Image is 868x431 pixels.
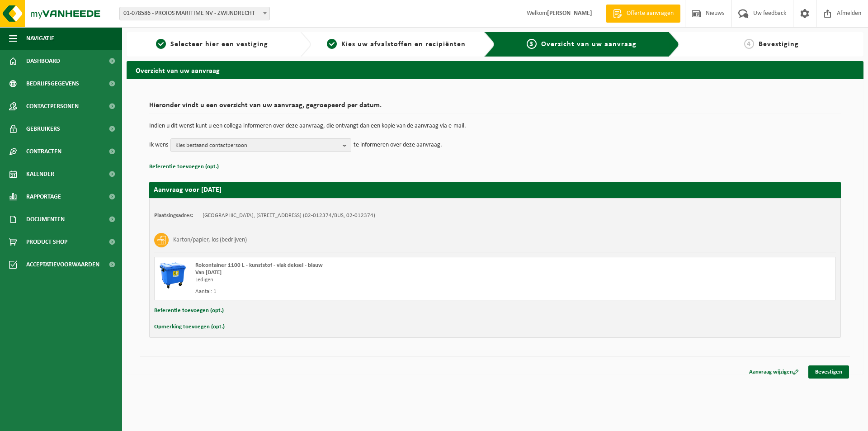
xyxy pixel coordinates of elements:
[127,61,863,79] h2: Overzicht van uw aanvraag
[26,163,54,185] span: Kalender
[341,41,466,48] span: Kies uw afvalstoffen en recipiënten
[119,7,270,20] span: 01-078586 - PROIOS MARITIME NV - ZWIJNDRECHT
[26,185,61,208] span: Rapportage
[26,50,60,72] span: Dashboard
[26,208,65,231] span: Documenten
[149,102,841,114] h2: Hieronder vindt u een overzicht van uw aanvraag, gegroepeerd per datum.
[159,262,186,289] img: WB-1100-HPE-BE-01.png
[26,72,79,95] span: Bedrijfsgegevens
[131,39,293,50] a: 1Selecteer hier een vestiging
[156,39,166,49] span: 1
[195,276,531,284] div: Ledigen
[154,213,193,218] strong: Plaatsingsadres:
[120,7,269,20] span: 01-078586 - PROIOS MARITIME NV - ZWIJNDRECHT
[541,41,637,48] span: Overzicht van uw aanvraag
[195,288,531,295] div: Aantal: 1
[547,10,592,17] strong: [PERSON_NAME]
[26,95,79,118] span: Contactpersonen
[149,138,168,152] p: Ik wens
[170,138,351,152] button: Kies bestaand contactpersoon
[742,365,806,379] a: Aanvraag wijzigen
[759,41,799,48] span: Bevestiging
[195,270,222,275] strong: Van [DATE]
[316,39,477,50] a: 2Kies uw afvalstoffen en recipiënten
[149,123,841,129] p: Indien u dit wenst kunt u een collega informeren over deze aanvraag, die ontvangt dan een kopie v...
[203,212,375,219] td: [GEOGRAPHIC_DATA], [STREET_ADDRESS] (02-012374/BUS, 02-012374)
[175,139,339,152] span: Kies bestaand contactpersoon
[527,39,537,49] span: 3
[26,140,61,163] span: Contracten
[154,186,222,194] strong: Aanvraag voor [DATE]
[624,9,676,18] span: Offerte aanvragen
[606,5,680,23] a: Offerte aanvragen
[170,41,268,48] span: Selecteer hier een vestiging
[149,161,219,173] button: Referentie toevoegen (opt.)
[354,138,442,152] p: te informeren over deze aanvraag.
[26,27,54,50] span: Navigatie
[173,233,247,247] h3: Karton/papier, los (bedrijven)
[327,39,337,49] span: 2
[26,118,60,140] span: Gebruikers
[744,39,754,49] span: 4
[808,365,849,379] a: Bevestigen
[26,231,67,253] span: Product Shop
[154,321,225,333] button: Opmerking toevoegen (opt.)
[154,305,224,317] button: Referentie toevoegen (opt.)
[26,253,99,276] span: Acceptatievoorwaarden
[195,262,323,268] span: Rolcontainer 1100 L - kunststof - vlak deksel - blauw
